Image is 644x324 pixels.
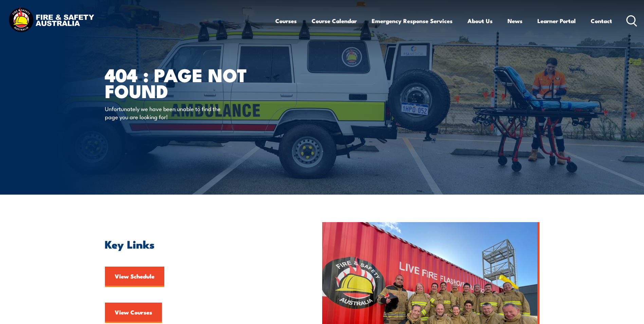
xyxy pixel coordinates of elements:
[591,12,612,30] a: Contact
[105,67,273,98] h1: 404 : Page Not Found
[105,239,291,249] h2: Key Links
[105,267,164,287] a: View Schedule
[275,12,297,30] a: Courses
[105,303,162,323] a: View Courses
[105,105,229,121] p: Unfortunately we have been unable to find the page you are looking for!
[312,12,357,30] a: Course Calendar
[467,12,493,30] a: About Us
[508,12,522,30] a: News
[537,12,576,30] a: Learner Portal
[372,12,453,30] a: Emergency Response Services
